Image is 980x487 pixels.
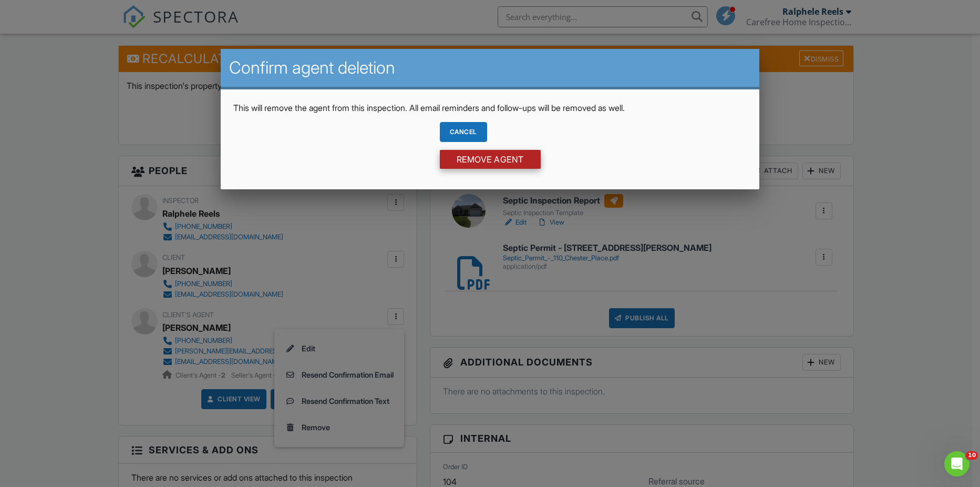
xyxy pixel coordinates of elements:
p: This will remove the agent from this inspection. All email reminders and follow-ups will be remov... [233,102,747,114]
iframe: Intercom live chat [944,451,969,476]
span: 10 [966,451,978,460]
div: Cancel [440,122,487,142]
h2: Confirm agent deletion [229,57,751,78]
input: Remove Agent [440,150,541,169]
